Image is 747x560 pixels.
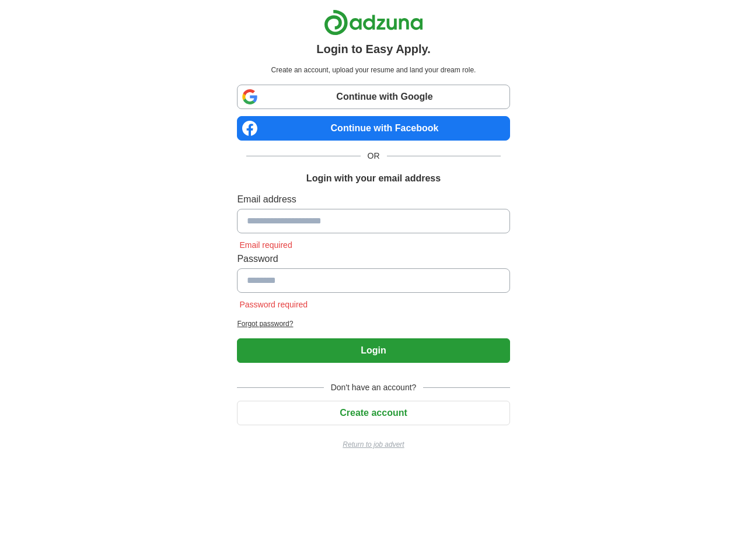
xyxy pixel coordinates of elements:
a: Return to job advert [237,439,509,450]
span: Don't have an account? [324,381,424,394]
button: Login [237,338,509,363]
span: OR [361,150,387,162]
label: Password [237,252,509,266]
h1: Login with your email address [306,171,441,185]
a: Continue with Facebook [237,116,509,141]
a: Continue with Google [237,85,509,109]
h1: Login to Easy Apply. [316,40,431,58]
a: Create account [237,408,509,418]
span: Email required [237,240,294,250]
p: Create an account, upload your resume and land your dream role. [239,65,507,75]
img: Adzuna logo [324,9,423,36]
label: Email address [237,192,509,206]
span: Password required [237,300,310,309]
button: Create account [237,401,509,425]
a: Forgot password? [237,318,509,329]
